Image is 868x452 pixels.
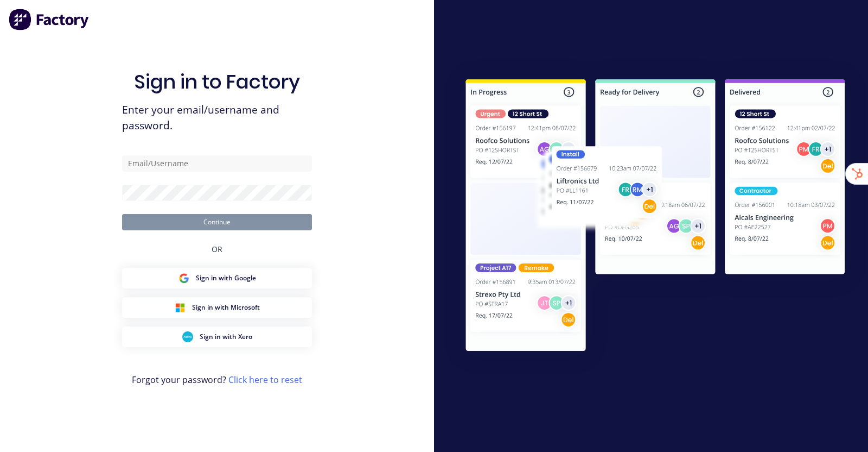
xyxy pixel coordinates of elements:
[9,9,90,30] img: Factory
[122,102,312,134] span: Enter your email/username and password.
[122,214,312,230] button: Continue
[132,373,302,386] span: Forgot your password?
[122,327,312,347] button: Xero Sign inSign in with Xero
[122,297,312,318] button: Microsoft Sign inSign in with Microsoft
[228,374,302,386] a: Click here to reset
[200,332,252,342] span: Sign in with Xero
[122,268,312,288] button: Google Sign inSign in with Google
[178,273,189,284] img: Google Sign in
[122,155,312,172] input: Email/Username
[443,58,868,376] img: Sign in
[175,302,186,313] img: Microsoft Sign in
[192,303,260,312] span: Sign in with Microsoft
[212,230,222,268] div: OR
[182,331,193,342] img: Xero Sign in
[134,70,300,93] h1: Sign in to Factory
[196,273,256,283] span: Sign in with Google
